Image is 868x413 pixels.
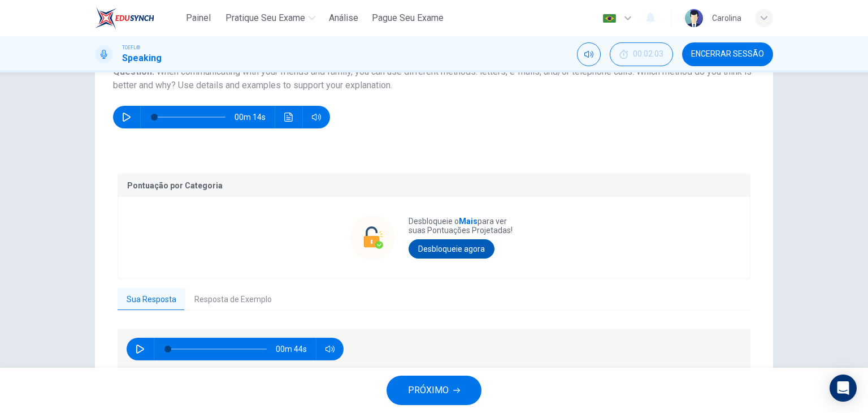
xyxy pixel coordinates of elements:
[610,42,673,66] div: Esconder
[409,217,518,235] p: Desbloqueie o para ver suas Pontuações Projetadas!
[409,239,494,259] button: Desbloqueie agora
[185,288,281,312] button: Resposta de Exemplo
[235,106,275,128] span: 00m 14s
[372,11,444,25] span: Pague Seu Exame
[685,9,703,27] img: Profile picture
[830,375,857,402] div: Open Intercom Messenger
[118,288,750,312] div: basic tabs example
[712,11,741,25] div: Carolina
[324,8,363,28] button: Análise
[329,11,358,25] span: Análise
[610,42,673,66] button: 00:02:03
[186,11,211,25] span: Painel
[577,42,601,66] div: Silenciar
[387,376,481,405] button: PRÓXIMO
[178,80,392,91] span: Use details and examples to support your explanation.
[95,7,154,29] img: EduSynch logo
[633,50,663,59] span: 00:02:03
[225,11,305,25] span: Pratique seu exame
[691,50,764,59] span: Encerrar Sessão
[180,8,216,28] button: Painel
[118,288,185,312] button: Sua Resposta
[113,65,755,92] h6: Question :
[95,7,180,29] a: EduSynch logo
[221,8,320,28] button: Pratique seu exame
[682,42,773,66] button: Encerrar Sessão
[127,181,741,190] p: Pontuação por Categoria
[122,51,162,65] h1: Speaking
[122,44,140,51] span: TOEFL®
[280,106,298,128] button: Clique para ver a transcrição do áudio
[408,382,449,398] span: PRÓXIMO
[276,338,316,360] span: 00m 44s
[602,14,617,23] img: pt
[367,8,448,28] button: Pague Seu Exame
[459,217,478,226] strong: Mais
